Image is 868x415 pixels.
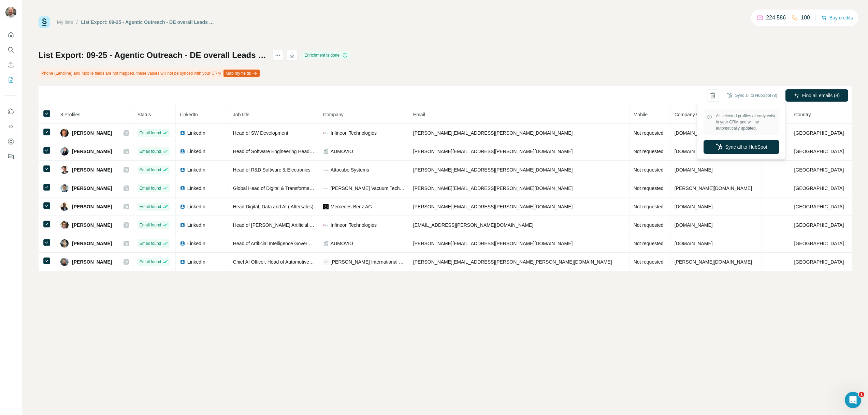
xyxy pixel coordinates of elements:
span: Head of R&D Software & Electronics [233,167,310,173]
span: LinkedIn [187,148,205,155]
p: 100 [801,14,810,22]
span: Find all emails (8) [802,92,840,99]
span: [PERSON_NAME] [72,130,112,136]
h1: List Export: 09-25 - Agentic Outreach - DE overall Leads Part 2 - [DATE] 05:37 [39,50,266,61]
span: Company website [675,112,712,117]
button: Feedback [5,150,16,163]
span: Not requested [634,241,664,246]
img: company-logo [323,259,329,265]
img: LinkedIn logo [180,241,185,246]
span: Email found [140,185,161,191]
img: Avatar [60,166,69,174]
img: Avatar [60,129,69,137]
span: Email found [140,148,161,154]
span: LinkedIn [187,185,205,192]
img: company-logo [323,130,329,136]
span: Not requested [634,130,664,136]
span: [EMAIL_ADDRESS][PERSON_NAME][DOMAIN_NAME] [413,222,533,228]
span: [GEOGRAPHIC_DATA] [794,186,844,191]
button: actions [272,50,283,61]
span: [DOMAIN_NAME] [675,149,713,154]
button: Buy credits [821,13,853,23]
span: AUMOVIO [331,148,353,155]
span: Head of Software Engineering Head up Displays [233,149,335,154]
span: Status [138,112,151,117]
img: LinkedIn logo [180,259,185,265]
button: Search [5,44,16,56]
p: 224,586 [766,14,786,22]
span: Not requested [634,186,664,191]
iframe: Intercom live chat [845,392,861,408]
span: [PERSON_NAME] [72,185,112,192]
span: 8 Profiles [60,112,80,117]
span: [PERSON_NAME] [72,258,112,265]
span: [PERSON_NAME] [72,148,112,155]
span: [PERSON_NAME][DOMAIN_NAME] [675,186,752,191]
span: Head of SW Development [233,130,288,136]
span: Company [323,112,344,117]
span: [GEOGRAPHIC_DATA] [794,222,844,228]
span: [DOMAIN_NAME] [675,204,713,209]
img: company-logo [323,167,329,173]
span: [PERSON_NAME][EMAIL_ADDRESS][PERSON_NAME][DOMAIN_NAME] [413,167,573,173]
span: [GEOGRAPHIC_DATA] [794,167,844,173]
span: [GEOGRAPHIC_DATA] [794,204,844,209]
span: Mobile [634,112,648,117]
button: Use Surfe on LinkedIn [5,105,16,118]
img: LinkedIn logo [180,149,185,154]
img: LinkedIn logo [180,222,185,228]
button: Quick start [5,29,16,41]
span: [PERSON_NAME] [72,203,112,210]
span: LinkedIn [187,130,205,136]
img: company-logo [323,222,329,228]
button: My lists [5,74,16,86]
span: LinkedIn [187,258,205,265]
span: LinkedIn [187,203,205,210]
div: Enrichment is done [302,51,350,59]
a: My lists [57,19,73,25]
img: Avatar [5,7,16,18]
span: Email [413,112,425,117]
img: Avatar [60,221,69,229]
span: Head Digital, Data and AI ( Aftersales) [233,204,314,209]
img: Avatar [60,184,69,192]
span: LinkedIn [180,112,198,117]
img: Avatar [60,147,69,155]
span: Head of [PERSON_NAME] Artificial Intelligence [233,222,334,228]
span: LinkedIn [187,166,205,173]
span: Email found [140,130,161,136]
span: [GEOGRAPHIC_DATA] [794,130,844,136]
span: [PERSON_NAME][EMAIL_ADDRESS][PERSON_NAME][DOMAIN_NAME] [413,149,573,154]
button: Sync all to HubSpot (8) [722,90,782,101]
span: [PERSON_NAME][EMAIL_ADDRESS][PERSON_NAME][DOMAIN_NAME] [413,130,573,136]
span: 1 [859,392,864,397]
span: Not requested [634,222,664,228]
li: / [76,19,78,26]
img: LinkedIn logo [180,130,185,136]
img: Avatar [60,203,69,211]
img: LinkedIn logo [180,204,185,209]
span: Mercedes-Benz AG [331,203,372,210]
span: [DOMAIN_NAME] [675,167,713,173]
button: Use Surfe API [5,120,16,133]
span: Head of Artificial Intelligence Governance [233,241,320,246]
img: LinkedIn logo [180,186,185,191]
span: Job title [233,112,249,117]
button: Sync all to HubSpot [704,140,779,154]
span: Chief AI Officer, Head of Automotive AI-Lab [233,259,324,265]
span: [PERSON_NAME] [72,240,112,247]
span: LinkedIn [187,222,205,228]
span: Country [794,112,811,117]
span: LinkedIn [187,240,205,247]
span: Infineon Technologies [331,222,377,228]
span: AUMOVIO [331,240,353,247]
span: [DOMAIN_NAME] [675,130,713,136]
button: Enrich CSV [5,59,16,71]
span: Email found [140,222,161,228]
div: List Export: 09-25 - Agentic Outreach - DE overall Leads Part 2 - [DATE] 05:37 [81,19,217,26]
span: [PERSON_NAME][EMAIL_ADDRESS][PERSON_NAME][DOMAIN_NAME] [413,241,573,246]
span: Email found [140,259,161,265]
span: [PERSON_NAME][EMAIL_ADDRESS][PERSON_NAME][DOMAIN_NAME] [413,204,573,209]
span: [DOMAIN_NAME] [675,222,713,228]
img: company-logo [323,186,329,191]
